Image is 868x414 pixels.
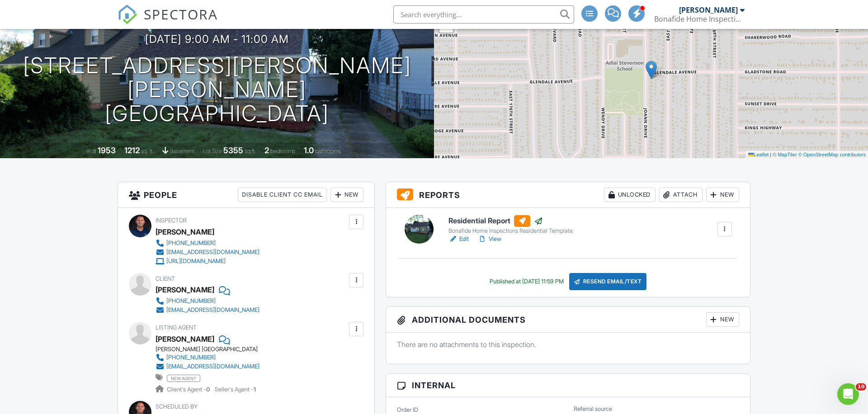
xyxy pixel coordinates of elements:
div: Attach [659,188,703,202]
div: [PHONE_NUMBER] [166,240,216,247]
div: 5355 [223,146,243,155]
h3: Internal [386,374,750,397]
span: Client's Agent - [167,386,211,393]
h1: [STREET_ADDRESS][PERSON_NAME][PERSON_NAME] [GEOGRAPHIC_DATA] [14,54,420,125]
a: SPECTORA [118,12,218,31]
div: Unlocked [604,188,656,202]
div: Bonafide Home Inspections [654,14,745,24]
div: [EMAIL_ADDRESS][DOMAIN_NAME] [166,306,259,314]
span: bathrooms [315,148,341,155]
h3: Additional Documents [386,307,750,333]
span: Scheduled By [156,403,198,410]
div: New [330,188,363,202]
h3: Reports [386,182,750,208]
div: 1953 [98,146,116,155]
p: There are no attachments to this inspection. [397,339,739,349]
span: basement [170,148,194,155]
div: Bonafide Home Inspections Residential Template [448,227,573,235]
div: [PERSON_NAME] [156,225,214,239]
div: Resend Email/Text [569,273,647,290]
div: 1212 [124,146,140,155]
div: [PERSON_NAME] [GEOGRAPHIC_DATA] [156,346,267,353]
div: [EMAIL_ADDRESS][DOMAIN_NAME] [166,249,259,256]
h3: People [118,182,374,208]
img: Marker [646,61,657,79]
img: The Best Home Inspection Software - Spectora [118,5,137,24]
h3: [DATE] 9:00 am - 11:00 am [145,33,289,45]
span: Client [156,275,175,282]
span: Lot Size [203,148,222,155]
span: Seller's Agent - [215,386,256,393]
div: [PHONE_NUMBER] [166,297,216,305]
a: [PHONE_NUMBER] [156,239,259,248]
a: [PHONE_NUMBER] [156,353,259,362]
div: 1.0 [304,146,314,155]
input: Search everything... [393,5,574,24]
span: sq.ft. [245,148,256,155]
a: © MapTiler [773,152,797,157]
a: Leaflet [748,152,769,157]
a: © OpenStreetMap contributors [798,152,866,157]
div: 2 [264,146,269,155]
div: [PHONE_NUMBER] [166,354,216,361]
strong: 0 [206,386,210,393]
a: View [478,235,501,244]
a: [EMAIL_ADDRESS][DOMAIN_NAME] [156,362,259,371]
span: bedrooms [270,148,295,155]
a: [EMAIL_ADDRESS][DOMAIN_NAME] [156,306,259,315]
span: new agent [167,375,200,382]
span: Inspector [156,217,187,224]
div: New [706,188,739,202]
div: New [706,312,739,327]
a: [PERSON_NAME] [156,332,214,346]
span: Listing Agent [156,324,197,331]
div: [PERSON_NAME] [679,5,738,14]
label: Order ID [397,406,418,414]
span: SPECTORA [144,5,218,24]
div: Disable Client CC Email [238,188,327,202]
a: [PHONE_NUMBER] [156,296,259,306]
span: sq. ft. [141,148,154,155]
span: 10 [856,383,866,390]
h6: Residential Report [448,215,573,227]
div: [PERSON_NAME] [156,283,214,296]
iframe: Intercom live chat [837,383,859,405]
label: Referral source [574,405,612,413]
div: Published at [DATE] 11:59 PM [490,278,564,285]
span: Built [86,148,96,155]
div: [EMAIL_ADDRESS][DOMAIN_NAME] [166,363,259,370]
a: Residential Report Bonafide Home Inspections Residential Template [448,215,573,235]
a: [EMAIL_ADDRESS][DOMAIN_NAME] [156,248,259,257]
a: Edit [448,235,469,244]
strong: 1 [254,386,256,393]
div: [URL][DOMAIN_NAME] [166,258,226,265]
span: | [770,152,771,157]
a: [URL][DOMAIN_NAME] [156,257,259,266]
